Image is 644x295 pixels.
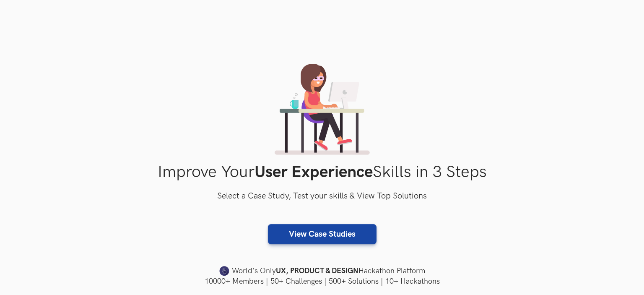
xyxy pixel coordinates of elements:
a: View Case Studies [268,224,377,244]
h4: World's Only Hackathon Platform [54,265,590,277]
h4: 10000+ Members | 50+ Challenges | 500+ Solutions | 10+ Hackathons [54,276,590,287]
h3: Select a Case Study, Test your skills & View Top Solutions [54,190,590,203]
img: uxhack-favicon-image.png [219,266,229,277]
img: lady working on laptop [275,64,370,155]
h1: Improve Your Skills in 3 Steps [54,162,590,182]
strong: User Experience [254,162,373,182]
strong: UX, PRODUCT & DESIGN [276,265,358,277]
